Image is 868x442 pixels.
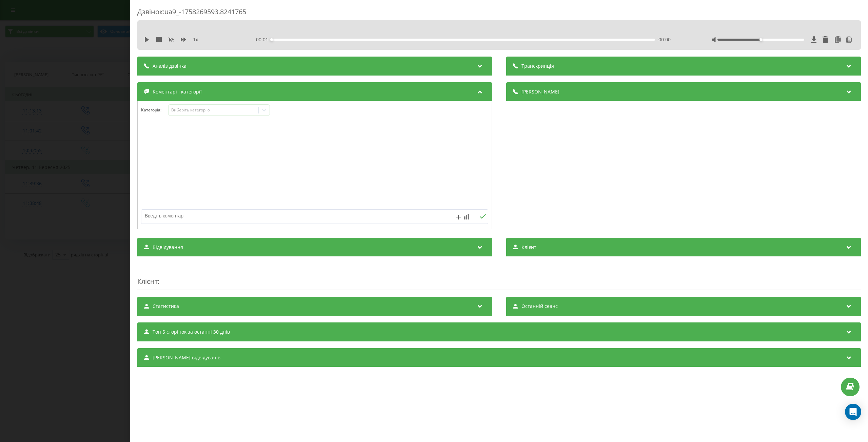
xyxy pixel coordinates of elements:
div: : [137,263,861,290]
span: - 00:01 [254,36,272,43]
div: Виберіть категорію [171,107,256,113]
div: Дзвінок : ua9_-1758269593.8241765 [137,7,861,20]
span: Відвідування [153,244,183,251]
span: Останній сеанс [521,303,558,310]
span: Клієнт [137,277,158,286]
span: Коментарі і категорії [153,88,202,95]
span: 1 x [193,36,198,43]
h4: Категорія : [141,108,168,112]
div: Accessibility label [270,38,273,41]
span: Статистика [153,303,179,310]
span: [PERSON_NAME] відвідувачів [153,354,220,361]
span: 00:00 [658,36,671,43]
span: Клієнт [521,244,536,251]
span: Транскрипція [521,63,554,69]
span: [PERSON_NAME] [521,88,559,95]
span: Аналіз дзвінка [153,63,186,69]
div: Open Intercom Messenger [845,404,861,420]
div: Accessibility label [759,38,762,41]
span: Топ 5 сторінок за останні 30 днів [153,329,230,335]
